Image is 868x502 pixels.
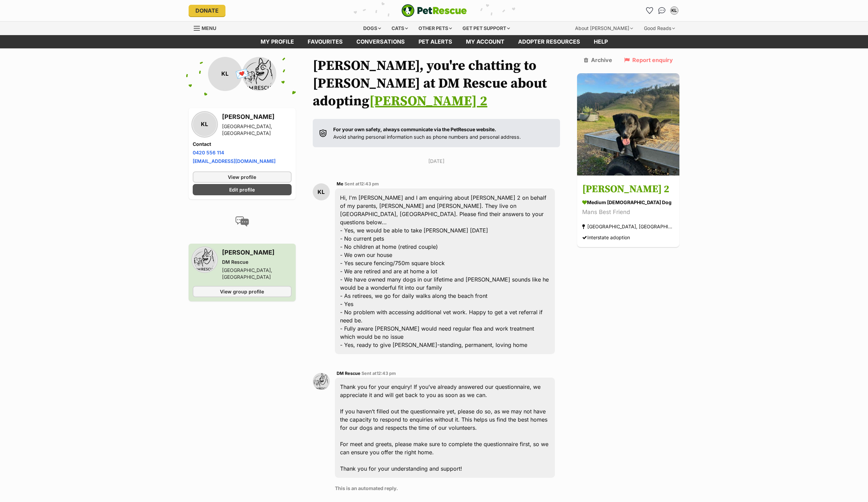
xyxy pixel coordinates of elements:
a: Archive [584,57,612,63]
a: Conversations [657,5,667,16]
a: View profile [193,171,292,183]
img: DM Rescue profile pic [242,57,276,91]
img: logo-e224e6f780fb5917bec1dbf3a21bbac754714ae5b6737aabdf751b685950b380.svg [401,4,467,17]
img: conversation-icon-4a6f8262b818ee0b60e3300018af0b2d0b884aa5de6e9bcb8d3d4eeb1a70a7c4.svg [235,216,249,227]
div: Hi, I'm [PERSON_NAME] and I am enquiring about [PERSON_NAME] 2 on behalf of my parents, [PERSON_N... [335,188,555,354]
span: Me [337,181,343,186]
span: 12:43 pm [377,371,396,376]
p: This is an automated reply. [335,485,555,492]
div: Good Reads [639,21,680,35]
a: Report enquiry [624,57,673,63]
img: chat-41dd97257d64d25036548639549fe6c8038ab92f7586957e7f3b1b290dea8141.svg [658,7,665,14]
div: medium [DEMOGRAPHIC_DATA] Dog [582,199,674,206]
span: 12:43 pm [359,181,379,186]
span: Menu [202,25,216,31]
h4: Contact [193,141,292,148]
a: Help [587,35,615,48]
strong: For your own safety, always communicate via the PetRescue website. [333,126,496,132]
a: PetRescue [401,4,467,17]
h3: [PERSON_NAME] 2 [582,182,674,197]
a: [EMAIL_ADDRESS][DOMAIN_NAME] [193,158,276,164]
a: [PERSON_NAME] 2 medium [DEMOGRAPHIC_DATA] Dog Mans Best Friend [GEOGRAPHIC_DATA], [GEOGRAPHIC_DAT... [577,177,679,247]
img: Bob 2 [577,73,679,176]
a: Edit profile [193,184,292,195]
p: [DATE] [313,157,560,165]
a: View group profile [193,286,292,297]
div: Cats [387,21,413,35]
div: Thank you for your enquiry! If you’ve already answered our questionnaire, we appreciate it and wi... [335,378,555,478]
a: Menu [194,21,221,34]
div: KL [193,112,217,136]
a: My profile [254,35,301,48]
img: DM Rescue profile pic [193,248,217,272]
a: Donate [189,5,225,16]
div: KL [208,57,242,91]
div: KL [313,183,330,200]
div: DM Rescue [222,259,292,265]
a: conversations [350,35,412,48]
span: Edit profile [229,186,255,193]
span: View group profile [220,288,264,295]
span: View profile [228,173,256,181]
p: Avoid sharing personal information such as phone numbers and personal address. [333,126,521,140]
h3: [PERSON_NAME] [222,248,292,257]
ul: Account quick links [644,5,680,16]
div: Mans Best Friend [582,208,674,217]
div: Other pets [414,21,457,35]
h3: [PERSON_NAME] [222,112,292,122]
a: Favourites [301,35,350,48]
a: Pet alerts [412,35,459,48]
div: Dogs [358,21,386,35]
a: My account [459,35,511,48]
div: KL [671,7,678,14]
div: About [PERSON_NAME] [570,21,638,35]
h1: [PERSON_NAME], you're chatting to [PERSON_NAME] at DM Rescue about adopting [313,57,560,110]
span: 💌 [234,66,250,81]
span: Sent at [344,181,379,186]
div: [GEOGRAPHIC_DATA], [GEOGRAPHIC_DATA] [582,222,674,231]
a: Favourites [644,5,655,16]
a: Adopter resources [511,35,587,48]
div: [GEOGRAPHIC_DATA], [GEOGRAPHIC_DATA] [222,267,292,280]
span: Sent at [362,371,396,376]
div: Get pet support [458,21,515,35]
img: DM Rescue profile pic [313,373,330,390]
a: [PERSON_NAME] 2 [369,93,487,110]
a: 0420 556 114 [193,150,224,155]
div: [GEOGRAPHIC_DATA], [GEOGRAPHIC_DATA] [222,123,292,137]
div: Interstate adoption [582,233,630,242]
button: My account [669,5,680,16]
span: DM Rescue [337,371,361,376]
